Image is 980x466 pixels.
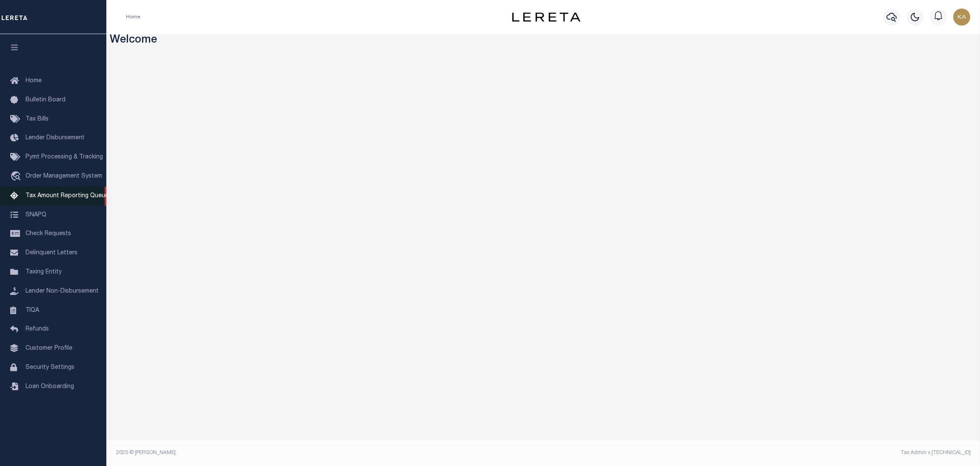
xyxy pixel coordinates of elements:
div: Tax Admin v.[TECHNICAL_ID] [550,449,971,457]
span: Security Settings [26,365,74,371]
li: Home [126,13,140,21]
span: Pymt Processing & Tracking [26,154,103,160]
span: Taxing Entity [26,269,62,275]
span: Lender Non-Disbursement [26,288,99,294]
span: Order Management System [26,173,102,179]
span: Home [26,78,42,84]
span: Lender Disbursement [26,135,85,141]
span: Customer Profile [26,345,72,351]
h3: Welcome [110,34,977,47]
span: Bulletin Board [26,97,66,103]
span: Check Requests [26,231,71,237]
i: travel_explore [10,171,24,182]
span: Delinquent Letters [26,250,77,256]
div: 2025 © [PERSON_NAME]. [110,449,544,457]
span: Loan Onboarding [26,384,74,390]
span: Tax Bills [26,116,48,122]
span: TIQA [26,307,39,313]
span: Tax Amount Reporting Queue [26,193,108,199]
img: svg+xml;base64,PHN2ZyB4bWxucz0iaHR0cDovL3d3dy53My5vcmcvMjAwMC9zdmciIHBvaW50ZXItZXZlbnRzPSJub25lIi... [953,9,970,26]
img: logo-dark.svg [512,12,580,22]
span: SNAPQ [26,212,46,218]
span: Refunds [26,326,49,332]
